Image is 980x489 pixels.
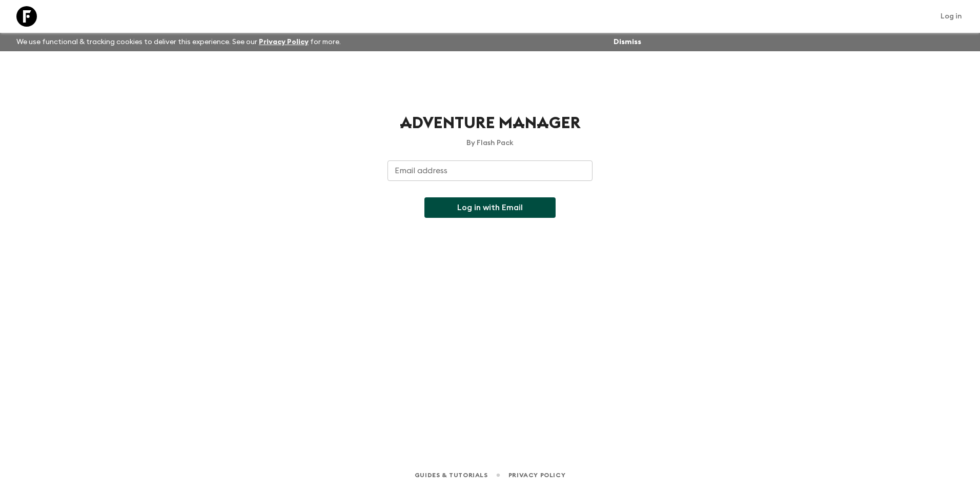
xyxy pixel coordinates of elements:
a: Guides & Tutorials [415,470,488,481]
h1: Adventure Manager [387,113,593,134]
p: We use functional & tracking cookies to deliver this experience. See our for more. [12,33,345,51]
a: Privacy Policy [508,470,565,481]
p: By Flash Pack [387,138,593,148]
a: Privacy Policy [259,38,309,46]
button: Dismiss [611,35,644,49]
button: Log in with Email [424,197,556,218]
a: Log in [935,9,968,24]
